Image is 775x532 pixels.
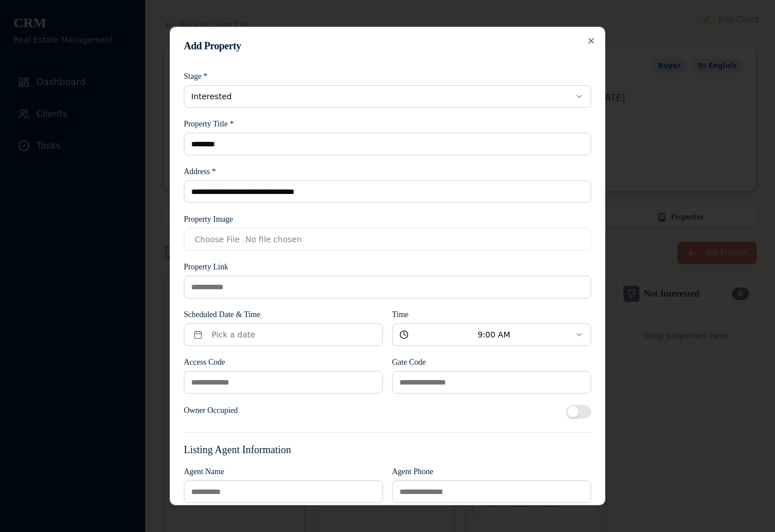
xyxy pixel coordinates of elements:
label: Scheduled Date & Time [184,310,260,319]
label: Gate Code [392,358,426,366]
span: Pick a date [212,329,255,340]
label: Property Link [184,263,228,271]
label: Time [392,310,408,319]
label: Agent Name [184,467,224,476]
h2: Add Property [184,41,591,51]
label: Property Title * [184,120,234,128]
label: Address * [184,167,216,176]
button: Pick a date [184,323,383,346]
label: Stage * [184,72,208,81]
label: Agent Phone [392,467,433,476]
label: Property Image [184,215,233,223]
label: Owner Occupied [184,407,238,415]
label: Access Code [184,358,225,366]
h3: Listing Agent Information [184,442,591,458]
